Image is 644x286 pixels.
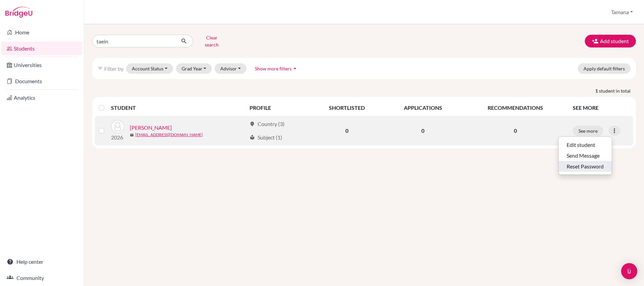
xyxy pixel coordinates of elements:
a: Home [1,26,82,39]
button: Send Message [559,150,612,161]
a: Community [1,271,82,285]
img: Bridge-U [5,7,32,18]
input: Find student by name... [92,35,176,47]
div: Country (3) [250,120,285,128]
button: Clear search [193,32,230,50]
span: Show more filters [255,66,292,71]
strong: 1 [595,87,599,94]
th: SHORTLISTED [310,100,384,116]
th: APPLICATIONS [384,100,462,116]
div: Subject (1) [250,133,282,141]
span: student in total [599,87,636,94]
span: mail [130,133,134,137]
span: local_library [250,135,255,140]
button: See more [573,126,603,136]
th: STUDENT [111,100,245,116]
td: 0 [384,116,462,146]
button: Grad Year [176,63,212,74]
button: Apply default filters [578,63,631,74]
p: 2026 [111,133,124,141]
th: SEE MORE [569,100,633,116]
p: 0 [466,127,565,135]
button: Show more filtersarrow_drop_up [249,63,304,74]
button: Account Status [126,63,173,74]
i: filter_list [98,66,103,71]
a: [EMAIL_ADDRESS][DOMAIN_NAME] [135,132,203,138]
img: CHOI, Taein [111,120,124,133]
div: Open Intercom Messenger [621,263,637,279]
button: Add student [585,35,636,47]
a: [PERSON_NAME] [130,124,172,132]
button: Edit student [559,139,612,150]
button: Tamana [608,6,636,19]
a: Students [1,42,82,55]
a: Universities [1,58,82,72]
a: Analytics [1,91,82,104]
span: location_on [250,121,255,127]
button: Reset Password [559,161,612,172]
th: RECOMMENDATIONS [462,100,569,116]
td: 0 [310,116,384,146]
i: arrow_drop_up [292,65,298,72]
span: Filter by [104,65,123,72]
button: Advisor [215,63,247,74]
a: Documents [1,74,82,88]
a: Help center [1,255,82,268]
th: PROFILE [245,100,310,116]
